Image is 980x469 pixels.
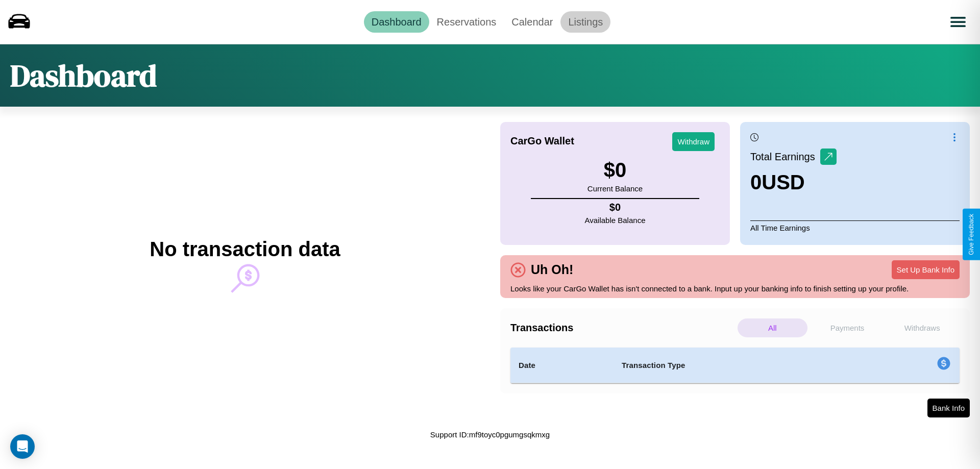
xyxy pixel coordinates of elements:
div: Give Feedback [968,214,975,255]
h4: Uh Oh! [526,262,578,277]
h4: Date [519,359,605,372]
p: Total Earnings [750,147,820,166]
h1: Dashboard [10,55,157,96]
h4: Transaction Type [622,359,853,372]
p: Support ID: mf9toyc0pgumgsqkmxg [430,428,550,441]
p: Payments [813,318,883,337]
p: All Time Earnings [750,220,960,235]
p: All [738,318,807,337]
div: Open Intercom Messenger [10,434,35,459]
a: Listings [560,11,610,33]
a: Calendar [504,11,560,33]
p: Current Balance [587,182,643,195]
h4: CarGo Wallet [510,135,574,147]
button: Open menu [944,8,972,36]
a: Dashboard [364,11,429,33]
p: Looks like your CarGo Wallet has isn't connected to a bank. Input up your banking info to finish ... [510,282,960,295]
p: Withdraws [887,318,957,337]
h2: No transaction data [150,238,340,261]
h3: 0 USD [750,171,837,194]
h4: $ 0 [585,202,646,213]
h3: $ 0 [587,159,643,182]
p: Available Balance [585,213,646,227]
a: Reservations [429,11,504,33]
button: Withdraw [672,132,715,151]
table: simple table [510,348,960,383]
button: Set Up Bank Info [892,260,960,279]
h4: Transactions [510,322,735,334]
button: Bank Info [927,399,970,417]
